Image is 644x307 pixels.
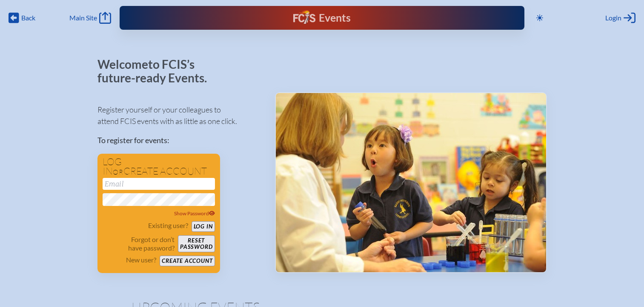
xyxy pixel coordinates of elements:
[160,256,215,266] button: Create account
[103,157,215,176] h1: Log in create account
[174,210,215,217] span: Show Password
[192,221,215,232] button: Log in
[113,168,123,176] span: or
[97,104,261,127] p: Register yourself or your colleagues to attend FCIS events with as little as one click.
[69,14,97,22] span: Main Site
[126,256,156,264] p: New user?
[148,221,188,230] p: Existing user?
[235,10,409,25] div: FCIS Events — Future ready
[103,178,215,190] input: Email
[97,58,217,84] p: Welcome to FCIS’s future-ready Events.
[276,93,546,272] img: Events
[21,14,35,22] span: Back
[605,14,621,22] span: Login
[97,135,261,146] p: To register for events:
[103,235,175,252] p: Forgot or don’t have password?
[178,235,215,252] button: Resetpassword
[69,12,111,24] a: Main Site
